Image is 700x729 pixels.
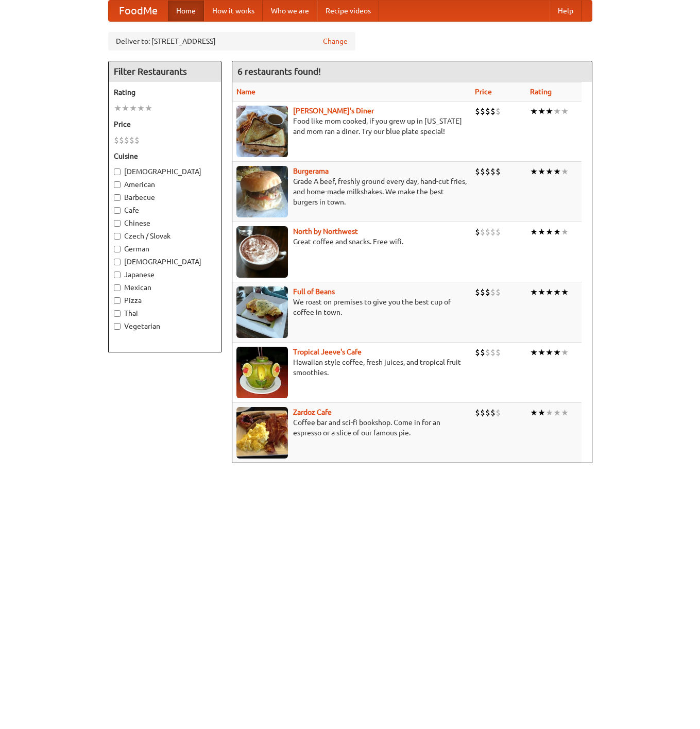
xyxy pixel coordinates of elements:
[236,176,467,207] p: Grade A beef, freshly ground every day, hand-cut fries, and home-made milkshakes. We make the bes...
[475,88,492,96] a: Price
[114,207,121,214] input: Cafe
[561,286,569,298] li: ★
[114,119,216,129] h5: Price
[108,32,355,50] div: Deliver to: [STREET_ADDRESS]
[553,347,561,358] li: ★
[114,310,121,317] input: Thai
[475,347,480,358] li: $
[114,220,121,227] input: Chinese
[119,134,124,146] li: $
[114,134,119,146] li: $
[114,218,216,228] label: Chinese
[293,107,374,115] a: [PERSON_NAME]'s Diner
[561,226,569,238] li: ★
[114,295,216,306] label: Pizza
[485,347,490,358] li: $
[114,246,121,252] input: German
[114,205,216,215] label: Cafe
[236,226,288,278] img: north.jpg
[236,357,467,378] p: Hawaiian style coffee, fresh juices, and tropical fruit smoothies.
[561,407,569,418] li: ★
[553,286,561,298] li: ★
[114,321,216,331] label: Vegetarian
[490,226,496,238] li: $
[496,226,501,238] li: $
[553,106,561,117] li: ★
[168,1,204,21] a: Home
[490,166,496,177] li: $
[545,347,553,358] li: ★
[490,407,496,418] li: $
[530,88,552,96] a: Rating
[293,408,332,416] b: Zardoz Cafe
[323,36,348,46] a: Change
[561,347,569,358] li: ★
[114,233,121,240] input: Czech / Slovak
[114,259,121,265] input: [DEMOGRAPHIC_DATA]
[545,407,553,418] li: ★
[480,347,485,358] li: $
[129,103,137,114] li: ★
[237,66,321,76] ng-pluralize: 6 restaurants found!
[496,347,501,358] li: $
[490,106,496,117] li: $
[530,106,538,117] li: ★
[263,1,317,21] a: Who we are
[114,87,216,97] h5: Rating
[236,236,467,247] p: Great coffee and snacks. Free wifi.
[545,166,553,177] li: ★
[475,407,480,418] li: $
[480,226,485,238] li: $
[114,231,216,241] label: Czech / Slovak
[114,168,121,175] input: [DEMOGRAPHIC_DATA]
[114,272,121,278] input: Japanese
[496,407,501,418] li: $
[530,166,538,177] li: ★
[114,323,121,330] input: Vegetarian
[114,244,216,254] label: German
[236,116,467,137] p: Food like mom cooked, if you grew up in [US_STATE] and mom ran a diner. Try our blue plate special!
[236,347,288,398] img: jeeves.jpg
[553,407,561,418] li: ★
[545,106,553,117] li: ★
[538,347,545,358] li: ★
[480,286,485,298] li: $
[293,348,362,356] a: Tropical Jeeve's Cafe
[114,151,216,161] h5: Cuisine
[114,194,121,201] input: Barbecue
[134,134,140,146] li: $
[538,407,545,418] li: ★
[293,167,329,175] a: Burgerama
[561,166,569,177] li: ★
[550,1,582,21] a: Help
[530,347,538,358] li: ★
[475,226,480,238] li: $
[317,1,379,21] a: Recipe videos
[538,286,545,298] li: ★
[496,286,501,298] li: $
[485,226,490,238] li: $
[496,106,501,117] li: $
[114,257,216,267] label: [DEMOGRAPHIC_DATA]
[475,106,480,117] li: $
[293,287,335,296] a: Full of Beans
[114,192,216,202] label: Barbecue
[124,134,129,146] li: $
[480,407,485,418] li: $
[475,286,480,298] li: $
[236,417,467,438] p: Coffee bar and sci-fi bookshop. Come in for an espresso or a slice of our famous pie.
[236,166,288,217] img: burgerama.jpg
[480,166,485,177] li: $
[236,297,467,317] p: We roast on premises to give you the best cup of coffee in town.
[485,106,490,117] li: $
[114,179,216,190] label: American
[204,1,263,21] a: How it works
[114,282,216,293] label: Mexican
[485,166,490,177] li: $
[236,106,288,157] img: sallys.jpg
[114,166,216,177] label: [DEMOGRAPHIC_DATA]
